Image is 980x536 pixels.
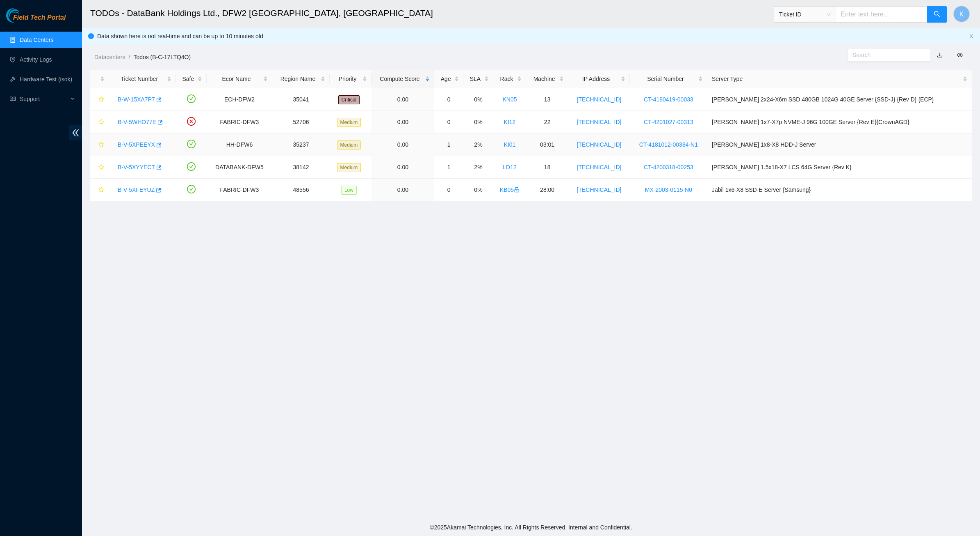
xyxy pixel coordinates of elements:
[338,95,360,104] span: Critical
[836,6,928,23] input: Enter text here...
[20,91,68,107] span: Support
[463,88,493,111] td: 0%
[6,15,66,25] a: Akamai TechnologiesField Tech Portal
[707,179,972,201] td: Jabil 1x6-X8 SSD-E Server {Samsung}
[514,187,520,193] span: lock
[577,119,622,125] a: [TECHNICAL_ID]
[500,186,520,193] a: KB05lock
[852,51,919,60] input: Search
[969,34,974,39] button: close
[272,179,330,201] td: 48556
[644,96,693,103] a: CT-4180419-00033
[187,162,196,171] span: check-circle
[577,96,622,103] a: [TECHNICAL_ID]
[937,52,943,58] a: download
[20,37,53,43] a: Data Centers
[707,156,972,179] td: [PERSON_NAME] 1.5x18-X7 LCS 64G Server {Rev K}
[959,9,964,19] span: K
[82,519,980,536] footer: © 2025 Akamai Technologies, Inc. All Rights Reserved. Internal and Confidential.
[207,156,272,179] td: DATABANK-DFW5
[272,133,330,156] td: 35237
[69,125,82,140] span: double-left
[95,115,105,129] button: star
[644,119,693,125] a: CT-4201027-00313
[207,133,272,156] td: HH-DFW6
[13,14,66,22] span: Field Tech Portal
[463,133,493,156] td: 2%
[577,186,622,193] a: [TECHNICAL_ID]
[10,96,16,102] span: read
[128,54,130,60] span: /
[272,156,330,179] td: 38142
[95,138,105,151] button: star
[371,88,435,111] td: 0.00
[207,179,272,201] td: FABRIC-DFW3
[526,156,568,179] td: 18
[187,140,196,148] span: check-circle
[927,6,947,23] button: search
[526,179,568,201] td: 28:00
[707,88,972,111] td: [PERSON_NAME] 2x24-X6m SSD 480GB 1024G 40GE Server {SSD-J} {Rev D} {ECP}
[463,156,493,179] td: 2%
[94,54,125,60] a: Datacenters
[526,88,568,111] td: 13
[434,156,463,179] td: 1
[526,111,568,133] td: 22
[6,8,41,23] img: Akamai Technologies
[118,119,156,125] a: B-V-5WHO77E
[187,94,196,103] span: check-circle
[434,111,463,133] td: 0
[434,88,463,111] td: 0
[118,141,155,148] a: B-V-5XPEEYX
[504,119,516,125] a: KI12
[98,142,104,148] span: star
[337,163,361,172] span: Medium
[577,141,622,148] a: [TECHNICAL_ID]
[371,133,435,156] td: 0.00
[526,133,568,156] td: 03:01
[953,6,970,22] button: K
[95,93,105,106] button: star
[95,161,105,174] button: star
[371,156,435,179] td: 0.00
[20,76,72,83] a: Hardware Test (isok)
[957,52,963,58] span: eye
[187,185,196,193] span: check-circle
[645,186,692,193] a: MX-2003-0115-N0
[118,186,155,193] a: B-V-5XFEYUZ
[644,164,693,170] a: CT-4200318-00253
[272,111,330,133] td: 52706
[207,88,272,111] td: ECH-DFW2
[371,111,435,133] td: 0.00
[98,187,104,193] span: star
[503,164,516,170] a: LD12
[639,141,698,148] a: CT-4181012-00384-N1
[502,96,517,103] a: KN05
[98,164,104,171] span: star
[95,183,105,196] button: star
[337,140,361,150] span: Medium
[187,117,196,126] span: close-circle
[463,111,493,133] td: 0%
[371,179,435,201] td: 0.00
[434,133,463,156] td: 1
[434,179,463,201] td: 0
[118,96,155,103] a: B-W-15XA7P7
[118,164,155,170] a: B-V-5XYYECT
[337,118,361,127] span: Medium
[779,8,831,21] span: Ticket ID
[133,54,191,60] a: Todos (B-C-17LTQ4O)
[707,133,972,156] td: [PERSON_NAME] 1x8-X8 HDD-J Server
[504,141,516,148] a: KI01
[98,97,104,103] span: star
[707,111,972,133] td: [PERSON_NAME] 1x7-X7p NVME-J 96G 100GE Server {Rev E}{CrownAGD}
[931,48,949,62] button: download
[272,88,330,111] td: 35041
[98,119,104,126] span: star
[577,164,622,170] a: [TECHNICAL_ID]
[341,186,357,195] span: Low
[463,179,493,201] td: 0%
[934,11,940,18] span: search
[207,111,272,133] td: FABRIC-DFW3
